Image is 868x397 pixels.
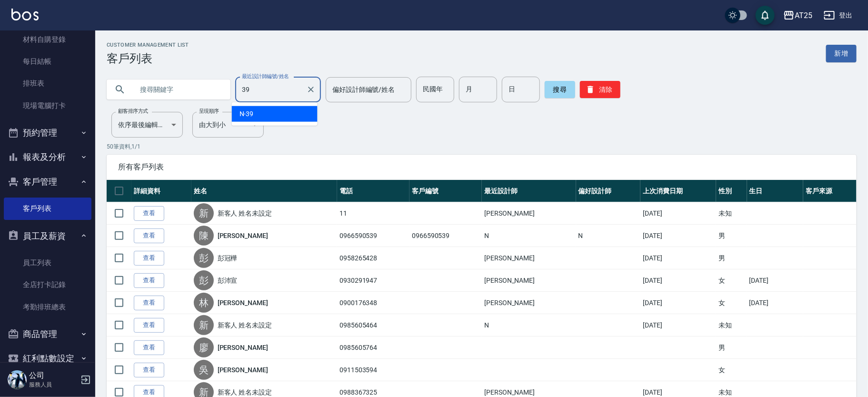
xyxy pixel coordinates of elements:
th: 客戶來源 [803,180,857,202]
div: 廖 [194,337,214,357]
a: 查看 [134,363,164,377]
label: 呈現順序 [199,108,219,115]
th: 最近設計師 [482,180,576,202]
td: 未知 [716,314,747,337]
a: [PERSON_NAME] [218,365,268,375]
td: [DATE] [640,292,716,314]
div: 吳 [194,360,214,380]
button: 清除 [580,81,620,98]
span: 所有客戶列表 [118,162,845,172]
td: 0911503594 [337,359,409,381]
td: 0958265428 [337,247,409,269]
button: AT25 [779,6,816,25]
a: 查看 [134,318,164,333]
button: Clear [304,83,318,96]
td: [PERSON_NAME] [482,269,576,292]
a: 查看 [134,340,164,355]
td: [DATE] [747,269,803,292]
button: 商品管理 [4,322,91,347]
a: 彭冠樺 [218,253,238,263]
div: 新 [194,315,214,335]
th: 詳細資料 [131,180,191,202]
a: 新客人 姓名未設定 [218,387,272,397]
td: 0930291947 [337,269,409,292]
img: Person [8,370,27,389]
p: 50 筆資料, 1 / 1 [107,142,857,151]
td: 0985605464 [337,314,409,337]
td: 男 [716,225,747,247]
a: 現場電腦打卡 [4,95,91,117]
td: 女 [716,292,747,314]
td: 男 [716,247,747,269]
td: N [482,225,576,247]
button: 預約管理 [4,120,91,145]
td: 11 [337,202,409,225]
a: 查看 [134,228,164,243]
td: 男 [716,337,747,359]
td: [DATE] [747,292,803,314]
div: 彭 [194,248,214,268]
td: N [576,225,641,247]
th: 電話 [337,180,409,202]
button: 客戶管理 [4,169,91,194]
th: 生日 [747,180,803,202]
h5: 公司 [29,371,78,380]
button: 紅利點數設定 [4,346,91,371]
button: 員工及薪資 [4,224,91,248]
a: 新客人 姓名未設定 [218,208,272,218]
a: 新客人 姓名未設定 [218,320,272,330]
td: [DATE] [640,269,716,292]
span: N -39 [239,109,254,119]
td: [PERSON_NAME] [482,202,576,225]
th: 客戶編號 [409,180,482,202]
a: 查看 [134,296,164,310]
a: 查看 [134,251,164,266]
input: 搜尋關鍵字 [133,77,223,102]
a: 全店打卡記錄 [4,274,91,296]
a: [PERSON_NAME] [218,343,268,352]
td: [PERSON_NAME] [482,292,576,314]
button: 搜尋 [545,81,575,98]
div: 依序最後編輯時間 [111,112,183,138]
div: 新 [194,203,214,223]
a: 新增 [826,45,857,62]
div: AT25 [795,10,812,21]
div: 由大到小 [192,112,264,138]
td: [DATE] [640,225,716,247]
a: [PERSON_NAME] [218,231,268,240]
td: [DATE] [640,202,716,225]
a: 員工列表 [4,252,91,274]
button: 登出 [820,7,857,24]
td: 女 [716,359,747,381]
div: 林 [194,293,214,313]
div: 陳 [194,226,214,246]
a: 客戶列表 [4,198,91,219]
img: Logo [11,9,39,20]
a: 查看 [134,273,164,288]
label: 顧客排序方式 [118,108,148,115]
td: 0985605764 [337,337,409,359]
a: 每日結帳 [4,50,91,72]
button: save [756,6,775,25]
td: [DATE] [640,314,716,337]
th: 姓名 [191,180,337,202]
td: [DATE] [640,247,716,269]
a: [PERSON_NAME] [218,298,268,308]
div: 彭 [194,270,214,290]
td: N [482,314,576,337]
td: 女 [716,269,747,292]
a: 查看 [134,206,164,221]
td: 0966590539 [409,225,482,247]
a: 考勤排班總表 [4,296,91,318]
th: 性別 [716,180,747,202]
label: 最近設計師編號/姓名 [242,73,289,80]
a: 彭沛宣 [218,276,238,285]
td: 0966590539 [337,225,409,247]
a: 材料自購登錄 [4,29,91,50]
th: 偏好設計師 [576,180,641,202]
h3: 客戶列表 [107,52,189,65]
p: 服務人員 [29,380,78,389]
td: [PERSON_NAME] [482,247,576,269]
button: 報表及分析 [4,145,91,169]
td: 0900176348 [337,292,409,314]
